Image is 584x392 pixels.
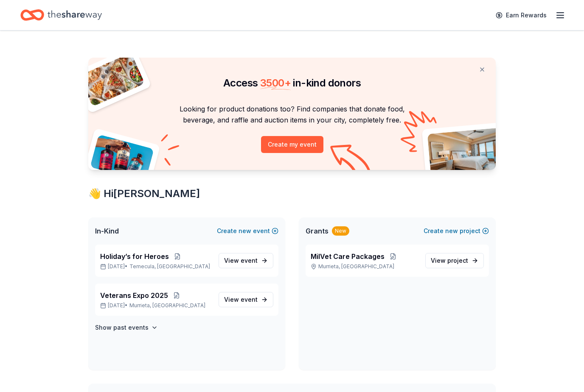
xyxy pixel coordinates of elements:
h4: Show past events [95,322,149,333]
a: Earn Rewards [491,8,552,23]
button: Show past events [95,322,158,333]
a: View event [219,292,273,307]
div: New [332,226,349,236]
img: Curvy arrow [330,145,373,176]
button: Create my event [261,136,323,153]
p: Looking for product donations too? Find companies that donate food, beverage, and raffle and auct... [98,103,486,126]
span: Temecula, [GEOGRAPHIC_DATA] [129,263,210,270]
span: Veterans Expo 2025 [100,290,168,300]
a: View event [219,253,273,268]
span: MilVet Care Packages [311,251,385,261]
span: new [445,226,458,236]
span: event [241,257,258,264]
span: 3500 + [260,77,291,89]
span: View [224,256,258,266]
span: View [431,256,468,266]
button: Createnewproject [424,226,489,236]
span: In-Kind [95,226,119,236]
span: project [447,257,468,264]
span: event [241,296,258,303]
span: Grants [306,226,328,236]
a: View project [425,253,484,268]
a: Home [20,5,102,25]
span: Holiday’s for Heroes [100,251,169,261]
p: [DATE] • [100,263,212,270]
span: Access in-kind donors [223,77,361,89]
span: new [239,226,251,236]
span: View [224,295,258,305]
img: Pizza [79,53,145,107]
button: Createnewevent [217,226,278,236]
p: [DATE] • [100,302,212,309]
div: 👋 Hi [PERSON_NAME] [88,187,496,200]
p: Murrieta, [GEOGRAPHIC_DATA] [311,263,418,270]
span: Murrieta, [GEOGRAPHIC_DATA] [129,302,205,309]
